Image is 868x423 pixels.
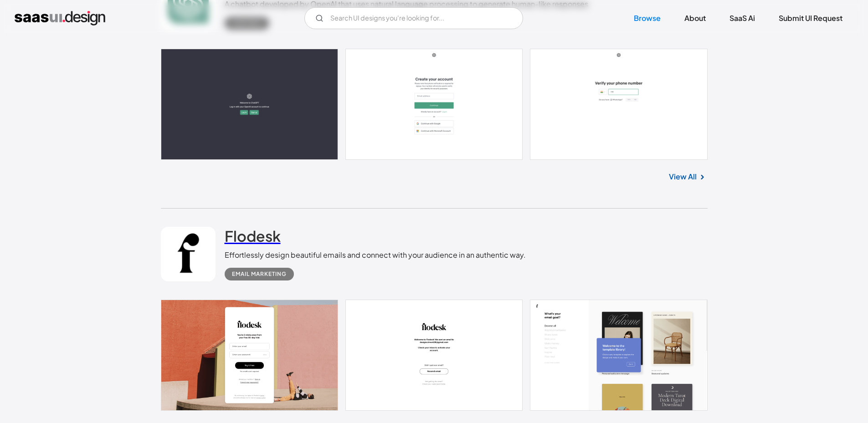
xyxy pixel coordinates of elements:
[15,11,105,25] a: home
[225,227,281,250] a: Flodesk
[719,8,766,28] a: SaaS Ai
[673,8,717,28] a: About
[225,250,526,260] div: Effortlessly design beautiful emails and connect with your audience in an authentic way.
[225,227,281,245] h2: Flodesk
[768,8,853,28] a: Submit UI Request
[623,8,672,28] a: Browse
[304,7,523,29] input: Search UI designs you're looking for...
[232,269,287,280] div: Email Marketing
[669,171,697,182] a: View All
[304,7,523,29] form: Email Form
